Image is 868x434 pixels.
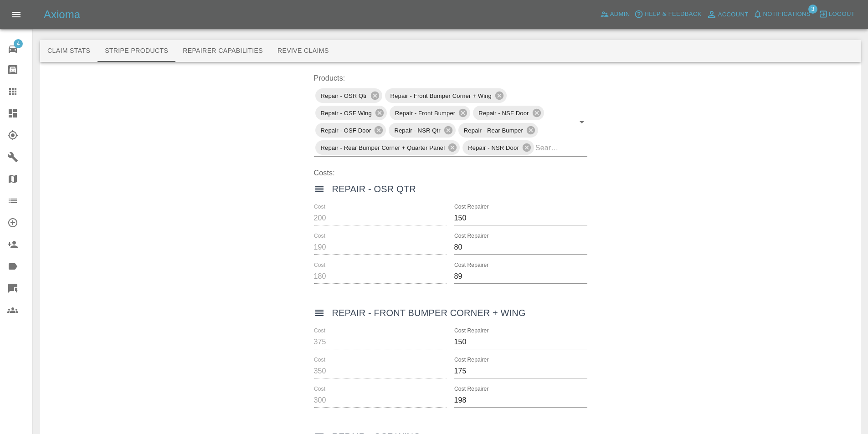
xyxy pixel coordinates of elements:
[315,88,382,103] div: Repair - OSR Qtr
[40,40,98,62] button: Claim Stats
[390,108,461,118] span: Repair - Front Bumper
[315,108,377,118] span: Repair - OSF Wing
[385,88,507,103] div: Repair - Front Bumper Corner + Wing
[454,327,488,335] label: Cost Repairer
[598,7,632,21] a: Admin
[315,143,451,153] span: Repair - Rear Bumper Corner + Quarter Panel
[454,356,488,364] label: Cost Repairer
[314,203,325,211] label: Cost
[314,232,325,240] label: Cost
[314,168,587,178] label: Costs:
[390,106,470,120] div: Repair - Front Bumper
[315,125,377,136] span: Repair - OSF Door
[473,106,544,120] div: Repair - NSF Door
[5,4,27,26] button: Open drawer
[808,5,817,14] span: 3
[632,7,704,21] button: Help & Feedback
[314,356,325,364] label: Cost
[473,108,534,118] span: Repair - NSF Door
[610,9,630,20] span: Admin
[314,327,325,335] label: Cost
[462,140,534,155] div: Repair - NSR Door
[314,73,587,83] label: Products:
[314,385,325,393] label: Cost
[817,7,857,21] button: Logout
[314,261,325,269] label: Cost
[644,9,701,20] span: Help & Feedback
[315,106,387,120] div: Repair - OSF Wing
[535,141,562,155] input: Search product
[175,40,270,62] button: Repairer Capabilities
[751,7,813,21] button: Notifications
[454,385,488,393] label: Cost Repairer
[458,125,529,136] span: Repair - Rear Bumper
[389,125,446,136] span: Repair - NSR Qtr
[14,39,23,48] span: 4
[332,306,526,320] h6: Repair - Front Bumper Corner + Wing
[454,232,488,240] label: Cost Repairer
[763,9,811,20] span: Notifications
[458,123,538,138] div: Repair - Rear Bumper
[385,91,497,101] span: Repair - Front Bumper Corner + Wing
[389,123,455,138] div: Repair - NSR Qtr
[270,40,336,62] button: Revive Claims
[332,182,416,196] h6: Repair - OSR Qtr
[315,140,460,155] div: Repair - Rear Bumper Corner + Quarter Panel
[98,40,175,62] button: Stripe Products
[718,10,749,20] span: Account
[704,7,751,22] a: Account
[829,9,855,20] span: Logout
[454,261,488,269] label: Cost Repairer
[462,143,524,153] span: Repair - NSR Door
[315,123,386,138] div: Repair - OSF Door
[454,203,488,211] label: Cost Repairer
[315,91,373,101] span: Repair - OSR Qtr
[575,116,588,128] button: Open
[44,7,80,22] h5: Axioma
